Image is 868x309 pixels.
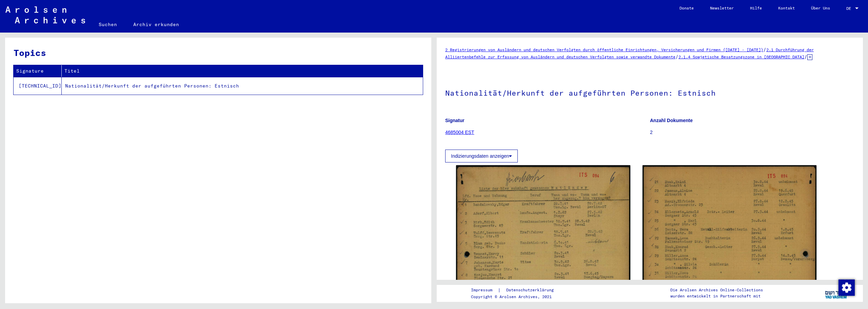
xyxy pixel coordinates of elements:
span: DE [846,6,854,11]
td: Nationalität/Herkunft der aufgeführten Personen: Estnisch [62,77,423,95]
th: Signature [14,65,62,77]
span: / [763,46,766,53]
h3: Topics [14,46,422,59]
img: yv_logo.png [824,285,849,302]
a: 2 Registrierungen von Ausländern und deutschen Verfolgten durch öffentliche Einrichtungen, Versic... [445,47,763,52]
p: wurden entwickelt in Partnerschaft mit [670,293,763,299]
img: Arolsen_neg.svg [5,6,85,23]
b: Anzahl Dokumente [650,118,693,123]
a: Impressum [471,287,498,294]
a: Datenschutzerklärung [501,287,562,294]
td: [TECHNICAL_ID] [14,77,62,95]
a: Suchen [91,16,125,33]
p: Die Arolsen Archives Online-Collections [670,287,763,293]
button: Indizierungsdaten anzeigen [445,150,518,162]
img: Zustimmung ändern [839,279,855,296]
b: Signatur [445,118,465,123]
div: Zustimmung ändern [838,279,854,295]
p: 2 [650,129,854,136]
a: Archiv erkunden [125,16,187,33]
div: | [471,287,562,294]
a: 2.1.4 Sowjetische Besatzungszone in [GEOGRAPHIC_DATA] [678,54,804,59]
th: Titel [62,65,423,77]
h1: Nationalität/Herkunft der aufgeführten Personen: Estnisch [445,77,854,107]
a: 4685004 EST [445,130,474,135]
span: / [804,54,807,60]
span: / [675,54,678,60]
p: Copyright © Arolsen Archives, 2021 [471,294,562,300]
